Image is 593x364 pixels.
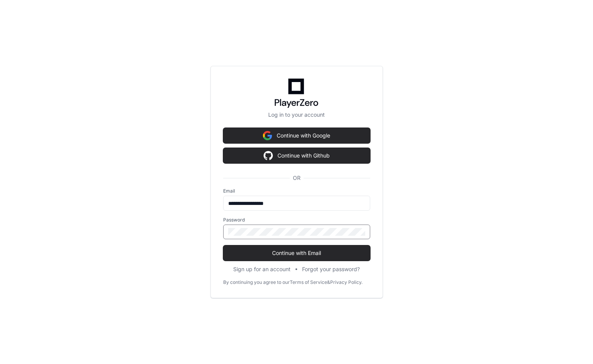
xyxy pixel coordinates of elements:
[290,279,327,285] a: Terms of Service
[330,279,362,285] a: Privacy Policy.
[263,128,272,143] img: Sign in with google
[223,249,370,257] span: Continue with Email
[223,245,370,261] button: Continue with Email
[264,148,273,163] img: Sign in with google
[302,265,360,273] button: Forgot your password?
[327,279,330,285] div: &
[233,265,291,273] button: Sign up for an account
[223,111,370,119] p: Log in to your account
[223,188,370,194] label: Email
[223,279,290,285] div: By continuing you agree to our
[223,217,370,223] label: Password
[223,128,370,143] button: Continue with Google
[290,174,304,182] span: OR
[223,148,370,163] button: Continue with Github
